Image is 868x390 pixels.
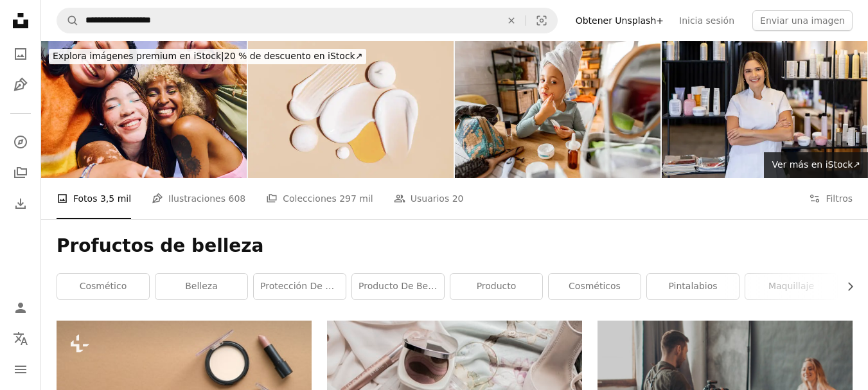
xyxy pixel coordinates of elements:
button: Buscar en Unsplash [57,8,79,33]
a: pintalabios [647,274,739,299]
button: desplazar lista a la derecha [838,274,853,299]
a: Explorar [8,129,33,155]
span: Ver más en iStock ↗ [772,159,860,170]
span: 297 mil [339,191,373,206]
a: producto [450,274,542,299]
a: Fotos [8,41,33,67]
img: Manchas cosméticas de textura cremosa sobre fondo beige [248,41,454,178]
a: Producto de belleza [352,274,444,299]
button: Idioma [8,326,33,351]
a: Iniciar sesión / Registrarse [8,295,33,321]
button: Enviar una imagen [752,10,853,31]
a: cosméticos [549,274,641,299]
a: protección de la piel [254,274,346,299]
a: Colecciones [8,160,33,186]
span: Explora imágenes premium en iStock | [53,51,224,61]
button: Borrar [497,8,526,33]
img: Cuatro mujeres diversas de la Generación Z abrazadas y sonriendo con los ojos cerrados. Concepto ... [41,41,247,178]
span: 20 % de descuento en iStock ↗ [53,51,362,61]
a: Inicia sesión [671,10,742,31]
a: Colecciones 297 mil [266,178,373,219]
button: Filtros [809,178,853,219]
h1: Profuctos de belleza [57,235,853,258]
button: Búsqueda visual [526,8,557,33]
a: Historial de descargas [8,191,33,217]
a: maquillaje [745,274,837,299]
span: 608 [228,191,245,206]
a: Ver más en iStock↗ [764,152,868,178]
a: Explora imágenes premium en iStock|20 % de descuento en iStock↗ [41,41,374,72]
img: Hermosa peluquera sonriendo en una peluquería que vende productos para el cuidado del cabello [662,41,867,178]
a: belleza [155,274,247,299]
img: Little girl enjoying beauty routine in morning [455,41,660,178]
form: Encuentra imágenes en todo el sitio [57,8,558,33]
a: cosmético [57,274,149,299]
a: Usuarios 20 [394,178,464,219]
a: Obtener Unsplash+ [568,10,671,31]
button: Menú [8,357,33,382]
a: Ilustraciones [8,72,33,98]
a: Ilustraciones 608 [152,178,245,219]
span: 20 [452,191,464,206]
